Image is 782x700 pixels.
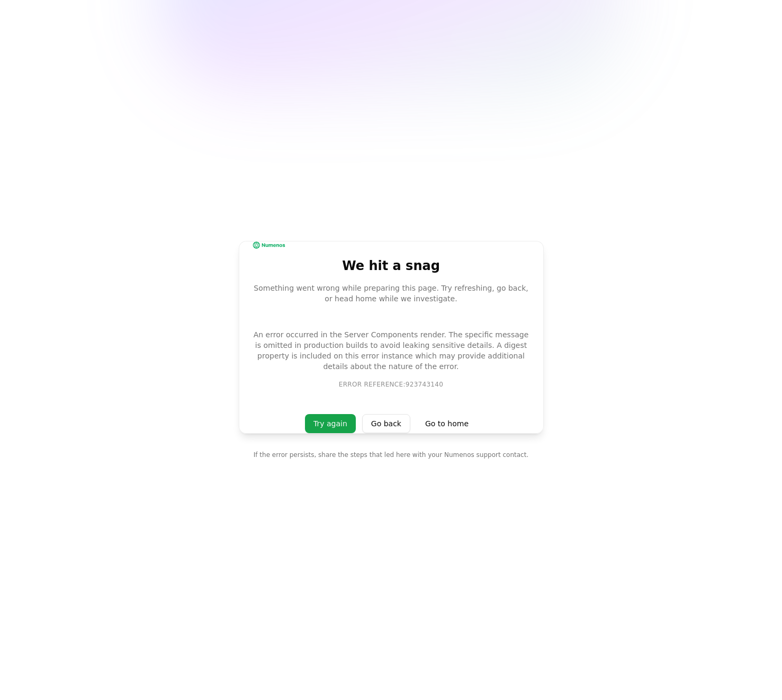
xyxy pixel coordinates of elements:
div: Something went wrong while preparing this page. Try refreshing, go back, or head home while we in... [252,283,531,304]
img: Numenos [252,241,286,249]
p: An error occurred in the Server Components render. The specific message is omitted in production ... [252,329,531,372]
a: Go to home [417,414,477,433]
p: Error reference: 923743140 [252,380,531,389]
div: We hit a snag [252,257,531,274]
p: If the error persists, share the steps that led here with your Numenos support contact. [254,451,528,459]
button: Go back [362,414,410,433]
button: Try again [305,414,356,433]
